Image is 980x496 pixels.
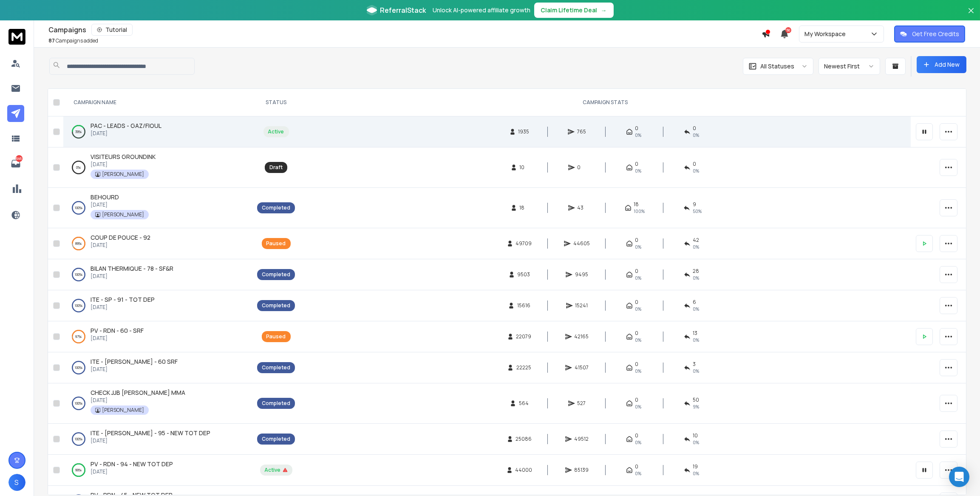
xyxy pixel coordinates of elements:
[515,467,532,473] span: 44000
[635,470,642,477] span: 0%
[91,468,173,475] p: [DATE]
[516,364,531,371] span: 22225
[693,361,696,368] span: 3
[693,306,700,312] span: 0 %
[266,333,286,340] div: Paused
[91,153,156,161] a: VISITEURS GROUNDINK
[517,302,530,309] span: 15616
[635,306,642,312] span: 0%
[91,437,210,444] p: [DATE]
[91,388,185,397] span: CHECK JJB [PERSON_NAME] MMA
[91,366,178,373] p: [DATE]
[8,474,25,491] button: S
[91,295,155,303] span: ITE - SP - 91 - TOT DEP
[693,208,702,215] span: 50 %
[91,153,156,161] span: VISITEURS GROUNDINK
[693,403,700,410] span: 9 %
[75,270,82,279] p: 100 %
[519,400,529,407] span: 564
[635,268,639,275] span: 0
[91,357,178,366] a: ITE - [PERSON_NAME] - 60 SRF
[91,193,119,201] a: BEHOURD
[693,470,700,477] span: 0 %
[534,3,614,18] button: Claim Lifetime Deal→
[693,337,700,343] span: 0 %
[520,164,528,171] span: 10
[63,188,252,228] td: 100%BEHOURD[DATE][PERSON_NAME]
[578,204,586,211] span: 43
[693,432,698,439] span: 10
[76,466,82,474] p: 99 %
[102,211,144,218] p: [PERSON_NAME]
[16,155,23,162] p: 646
[102,171,144,178] p: [PERSON_NAME]
[635,403,642,410] span: 0%
[693,132,700,139] span: 0 %
[63,89,252,116] th: CAMPAIGN NAME
[91,233,150,242] a: COUP DE POUCE - 92
[516,436,532,442] span: 25086
[102,407,144,414] p: [PERSON_NAME]
[91,326,144,335] a: PV - RDN - 60 - SRF
[63,321,252,352] td: 97%PV - RDN - 60 - SRF[DATE]
[91,264,173,273] a: BILAN THERMIQUE - 78 - SF&R
[63,116,252,147] td: 39%PAC - LEADS - GAZ/FIOUL[DATE]
[635,337,642,343] span: 0%
[573,240,590,247] span: 44605
[262,271,290,278] div: Completed
[575,364,589,371] span: 41507
[693,299,697,306] span: 6
[693,368,700,374] span: 0 %
[966,5,977,26] button: Close banner
[63,424,252,455] td: 100%ITE - [PERSON_NAME] - 95 - NEW TOT DEP[DATE]
[917,56,966,73] button: Add New
[577,128,586,135] span: 765
[693,330,698,337] span: 13
[75,363,82,372] p: 100 %
[520,204,528,211] span: 18
[635,125,639,132] span: 0
[635,397,639,403] span: 0
[76,239,82,248] p: 89 %
[262,302,290,309] div: Completed
[693,275,700,281] span: 0 %
[693,268,700,275] span: 28
[300,89,911,116] th: CAMPAIGN STATS
[91,24,133,36] button: Tutorial
[91,388,185,397] a: CHECK JJB [PERSON_NAME] MMA
[518,271,530,278] span: 9503
[266,240,286,247] div: Paused
[91,122,161,130] a: PAC - LEADS - GAZ/FIOUL
[760,62,794,71] p: All Statuses
[575,302,588,309] span: 15241
[894,26,965,43] button: Get Free Credits
[48,37,98,44] p: Campaigns added
[601,6,607,14] span: →
[635,368,642,374] span: 0%
[91,264,173,272] span: BILAN THERMIQUE - 78 - SF&R
[635,167,642,174] span: 0%
[63,228,252,259] td: 89%COUP DE POUCE - 92[DATE]
[63,383,252,424] td: 100%CHECK JJB [PERSON_NAME] MMA[DATE][PERSON_NAME]
[518,128,530,135] span: 1935
[63,259,252,290] td: 100%BILAN THERMIQUE - 78 - SF&R[DATE]
[91,460,173,468] a: PV - RDN - 94 - NEW TOT DEP
[693,201,696,208] span: 9
[785,27,791,33] span: 50
[575,467,589,473] span: 85139
[634,208,645,215] span: 100 %
[578,400,586,407] span: 527
[635,439,642,446] span: 0%
[575,333,589,340] span: 42165
[819,58,880,75] button: Newest First
[76,332,82,341] p: 97 %
[635,132,642,139] span: 0%
[804,30,849,38] p: My Workspace
[75,435,82,443] p: 100 %
[693,161,697,167] span: 0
